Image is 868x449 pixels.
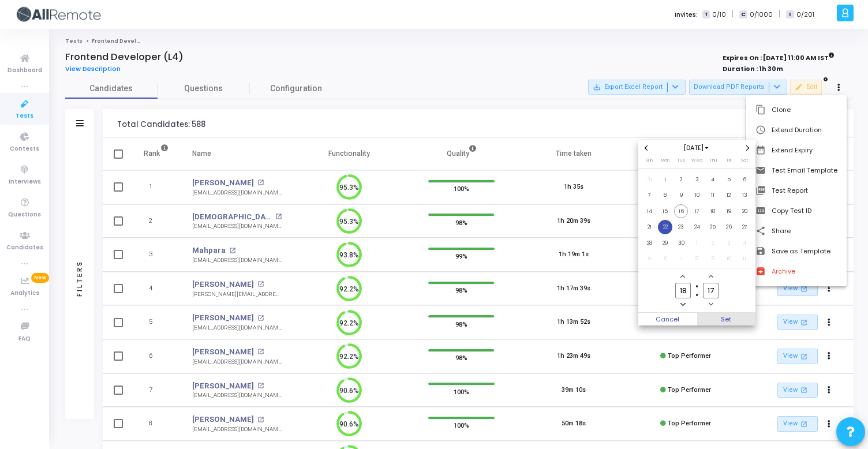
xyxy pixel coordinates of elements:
[705,219,721,235] td: September 25, 2025
[690,204,704,219] span: 17
[658,188,672,203] span: 8
[689,251,705,267] td: October 8, 2025
[736,235,753,251] td: October 4, 2025
[706,204,720,219] span: 18
[642,188,657,203] span: 7
[673,251,689,267] td: October 7, 2025
[661,157,669,163] span: Mon
[705,171,721,188] td: September 4, 2025
[738,220,752,234] span: 27
[690,252,704,266] span: 8
[738,236,752,250] span: 4
[658,220,672,234] span: 22
[674,220,689,234] span: 23
[658,236,672,250] span: 29
[736,219,753,235] td: September 27, 2025
[674,204,689,219] span: 16
[721,235,737,251] td: October 3, 2025
[736,251,753,267] td: October 11, 2025
[705,156,721,168] th: Thursday
[738,188,752,203] span: 13
[642,220,657,234] span: 21
[721,173,736,187] span: 5
[641,251,657,267] td: October 5, 2025
[673,203,689,219] td: September 16, 2025
[721,171,737,188] td: September 5, 2025
[641,143,651,153] button: Previous month
[674,236,689,250] span: 30
[705,188,721,204] td: September 11, 2025
[689,156,705,168] th: Wednesday
[705,203,721,219] td: September 18, 2025
[689,188,705,204] td: September 10, 2025
[638,313,697,325] button: Cancel
[657,251,674,267] td: October 6, 2025
[705,235,721,251] td: October 2, 2025
[689,203,705,219] td: September 17, 2025
[690,173,704,187] span: 3
[706,300,716,309] button: Minus a minute
[642,236,657,250] span: 28
[657,188,674,204] td: September 8, 2025
[674,252,689,266] span: 7
[721,236,736,250] span: 3
[738,204,752,219] span: 20
[646,157,653,163] span: Sun
[641,171,657,188] td: August 31, 2025
[721,252,736,266] span: 10
[691,157,702,163] span: Wed
[689,219,705,235] td: September 24, 2025
[743,143,753,153] button: Next month
[706,272,716,282] button: Add a minute
[673,156,689,168] th: Tuesday
[658,173,672,187] span: 1
[657,171,674,188] td: September 1, 2025
[721,251,737,267] td: October 10, 2025
[657,203,674,219] td: September 15, 2025
[677,157,686,163] span: Tue
[709,157,717,163] span: Thu
[721,188,736,203] span: 12
[642,204,657,219] span: 14
[721,203,737,219] td: September 19, 2025
[706,173,720,187] span: 4
[680,143,714,153] span: [DATE]
[706,220,720,234] span: 25
[736,203,753,219] td: September 20, 2025
[690,236,704,250] span: 1
[673,188,689,204] td: September 9, 2025
[721,204,736,219] span: 19
[706,188,720,203] span: 11
[741,157,748,163] span: Sat
[673,235,689,251] td: September 30, 2025
[641,203,657,219] td: September 14, 2025
[721,156,737,168] th: Friday
[658,204,672,219] span: 15
[641,235,657,251] td: September 28, 2025
[658,252,672,266] span: 6
[657,219,674,235] td: September 22, 2025
[697,313,756,325] button: Set
[736,188,753,204] td: September 13, 2025
[674,188,689,203] span: 9
[721,219,737,235] td: September 26, 2025
[736,156,753,168] th: Saturday
[738,252,752,266] span: 11
[674,173,689,187] span: 2
[706,252,720,266] span: 9
[678,272,688,282] button: Add a hour
[727,157,731,163] span: Fri
[641,156,657,168] th: Sunday
[680,143,714,153] button: Choose month and year
[690,188,704,203] span: 10
[641,219,657,235] td: September 21, 2025
[689,171,705,188] td: September 3, 2025
[706,236,720,250] span: 2
[721,188,737,204] td: September 12, 2025
[689,235,705,251] td: October 1, 2025
[673,219,689,235] td: September 23, 2025
[678,300,688,309] button: Minus a hour
[738,173,752,187] span: 6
